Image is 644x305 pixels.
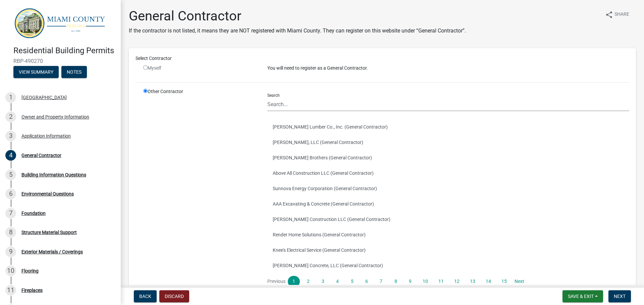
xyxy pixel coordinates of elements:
span: Save & Exit [568,294,594,299]
p: You will need to register as a General Contractor. [267,65,629,72]
img: Miami County, Indiana [13,7,110,39]
button: shareShare [600,8,635,21]
button: Next [608,290,631,302]
div: 1 [5,92,16,103]
div: [GEOGRAPHIC_DATA] [21,95,67,100]
input: Search... [267,97,629,111]
span: Next [614,294,626,299]
div: 5 [5,169,16,180]
button: Render Home Solutions (General Contractor) [267,227,629,242]
button: Above All Construction LLC (General Contractor) [267,165,629,181]
button: Notes [61,66,87,78]
div: Flooring [21,269,39,273]
div: Foundation [21,211,46,216]
button: Knee's Electrical Service (General Contractor) [267,242,629,258]
div: 4 [5,150,16,161]
button: Discard [159,290,189,302]
div: 2 [5,111,16,122]
div: 10 [5,265,16,276]
a: 12 [450,276,464,287]
a: 1 [288,276,300,287]
div: Fireplaces [21,288,43,293]
button: Sunnova Energy Corporation (General Contractor) [267,181,629,196]
div: Owner and Property Information [21,115,89,119]
div: 3 [5,131,16,141]
a: 13 [466,276,479,287]
div: Building Information Questions [21,172,86,177]
a: 8 [389,276,401,287]
nav: Page navigation [267,276,629,287]
span: Share [614,11,629,19]
div: Other Contractor [138,88,262,293]
div: Myself [143,65,257,72]
button: [PERSON_NAME], LLC (General Contractor) [267,135,629,150]
wm-modal-confirm: Notes [61,70,87,75]
button: [PERSON_NAME] Construction LLC (General Contractor) [267,212,629,227]
div: 8 [5,227,16,238]
div: Exterior Materials / Coverings [21,249,83,254]
wm-modal-confirm: Summary [13,70,59,75]
span: RBP-490270 [13,58,107,64]
p: If the contractor is not listed, it means they are NOT registered with Miami County. They can reg... [129,27,466,35]
a: 7 [375,276,387,287]
a: 6 [361,276,373,287]
div: 9 [5,246,16,257]
a: 9 [404,276,416,287]
a: 3 [317,276,329,287]
a: 15 [497,276,511,287]
div: General Contractor [21,153,61,158]
a: 2 [302,276,314,287]
div: Application Information [21,134,71,138]
button: Save & Exit [562,290,603,302]
div: Environmental Questions [21,192,74,196]
div: Structure Material Support [21,230,77,235]
a: 10 [419,276,432,287]
span: Back [139,294,151,299]
div: Select Contractor [130,55,634,62]
button: [PERSON_NAME] Brothers (General Contractor) [267,150,629,165]
a: 11 [434,276,448,287]
div: 6 [5,188,16,199]
a: 4 [331,276,343,287]
button: AAA Excavating & Concrete (General Contractor) [267,196,629,212]
button: [PERSON_NAME] Concrete, LLC (General Contractor) [267,258,629,273]
h1: General Contractor [129,8,466,24]
i: share [605,11,613,19]
div: 11 [5,285,16,296]
div: 7 [5,208,16,219]
button: [PERSON_NAME] Lumber Co., Inc. (General Contractor) [267,119,629,135]
a: 14 [482,276,495,287]
a: Next [513,276,525,287]
button: View Summary [13,66,59,78]
a: 5 [346,276,358,287]
h4: Residential Building Permits [13,46,115,56]
button: Back [134,290,157,302]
